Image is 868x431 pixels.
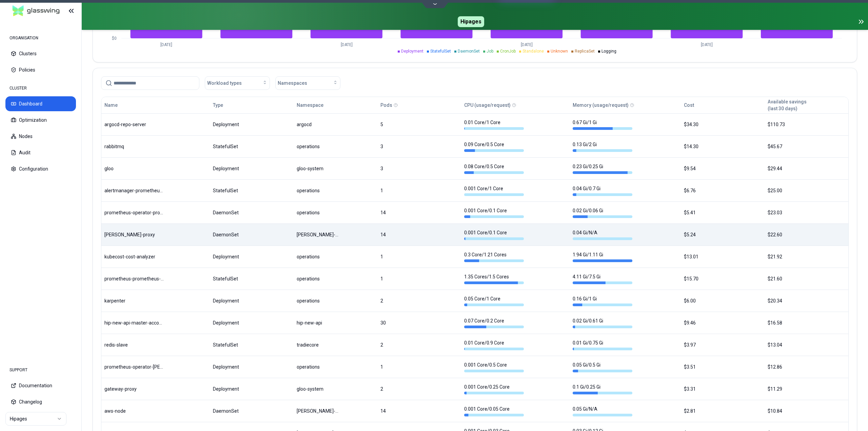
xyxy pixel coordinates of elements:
[380,341,458,348] div: 2
[380,121,458,128] div: 5
[297,187,340,194] div: operations
[573,185,632,196] div: 0.04 Gi / 0.7 Gi
[278,80,307,86] span: Namespaces
[380,98,392,112] button: Pods
[104,121,164,128] div: argocd-repo-server
[213,386,291,392] div: Deployment
[380,297,458,304] div: 2
[768,253,845,260] div: $21.92
[401,49,423,54] span: Deployment
[5,129,76,144] button: Nodes
[464,185,524,196] div: 0.001 Core / 1 Core
[297,275,340,282] div: operations
[684,121,762,128] div: $34.30
[768,98,807,112] button: Available savings(last 30 days)
[5,46,76,61] button: Clusters
[684,165,762,172] div: $9.54
[768,386,845,392] div: $11.29
[213,253,291,260] div: Deployment
[380,165,458,172] div: 3
[341,42,353,47] tspan: [DATE]
[768,319,845,326] div: $16.58
[684,187,762,194] div: $6.76
[5,113,76,128] button: Optimization
[684,364,762,370] div: $3.51
[768,187,845,194] div: $25.00
[5,363,76,377] div: SUPPORT
[464,295,524,306] div: 0.05 Core / 1 Core
[380,253,458,260] div: 1
[104,297,164,304] div: karpenter
[684,319,762,326] div: $9.46
[575,49,595,54] span: ReplicaSet
[458,49,480,54] span: DaemonSet
[573,295,632,306] div: 0.16 Gi / 1 Gi
[684,143,762,150] div: $14.30
[573,163,632,174] div: 0.23 Gi / 0.25 Gi
[522,49,544,54] span: Standalone
[684,408,762,414] div: $2.81
[768,121,845,128] div: $110.73
[213,143,291,150] div: StatefulSet
[768,364,845,370] div: $12.86
[464,339,524,350] div: 0.01 Core / 0.9 Core
[112,36,117,41] tspan: $0
[5,31,76,45] div: ORGANISATION
[104,408,164,414] div: aws-node
[684,209,762,216] div: $5.41
[297,341,340,348] div: tradiecore
[104,187,164,194] div: alertmanager-prometheus-operator-kube-p-alertmanager
[205,76,270,90] button: Workload types
[380,364,458,370] div: 1
[213,297,291,304] div: Deployment
[464,229,524,240] div: 0.001 Core / 0.1 Core
[380,187,458,194] div: 1
[297,319,340,326] div: hip-new-api
[573,207,632,218] div: 0.02 Gi / 0.06 Gi
[297,98,323,112] button: Namespace
[104,98,118,112] button: Name
[207,80,242,86] span: Workload types
[213,98,223,112] button: Type
[104,386,164,392] div: gateway-proxy
[684,341,762,348] div: $3.97
[768,143,845,150] div: $45.67
[464,406,524,416] div: 0.001 Core / 0.05 Core
[601,49,616,54] span: Logging
[213,209,291,216] div: DaemonSet
[213,364,291,370] div: Deployment
[104,165,164,172] div: gloo
[768,165,845,172] div: $29.44
[573,317,632,328] div: 0.02 Gi / 0.61 Gi
[521,42,533,47] tspan: [DATE]
[104,209,164,216] div: prometheus-operator-prometheus-node-exporter
[684,297,762,304] div: $6.00
[380,319,458,326] div: 30
[213,408,291,414] div: DaemonSet
[160,42,172,47] tspan: [DATE]
[213,319,291,326] div: Deployment
[5,81,76,95] div: CLUSTER
[464,141,524,152] div: 0.09 Core / 0.5 Core
[684,98,694,112] button: Cost
[213,187,291,194] div: StatefulSet
[573,119,632,130] div: 0.67 Gi / 1 Gi
[768,209,845,216] div: $23.03
[573,98,629,112] button: Memory (usage/request)
[573,251,632,262] div: 1.94 Gi / 1.11 Gi
[297,165,340,172] div: gloo-system
[464,384,524,394] div: 0.001 Core / 0.25 Core
[297,121,340,128] div: argocd
[768,231,845,238] div: $22.60
[5,62,76,77] button: Policies
[464,119,524,130] div: 0.01 Core / 1 Core
[464,207,524,218] div: 0.001 Core / 0.1 Core
[104,341,164,348] div: redis-slave
[297,297,340,304] div: operations
[458,16,484,27] span: Hipages
[464,163,524,174] div: 0.08 Core / 0.5 Core
[104,319,164,326] div: hip-new-api-master-accounts-api
[297,253,340,260] div: operations
[275,76,340,90] button: Namespaces
[573,339,632,350] div: 0.01 Gi / 0.75 Gi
